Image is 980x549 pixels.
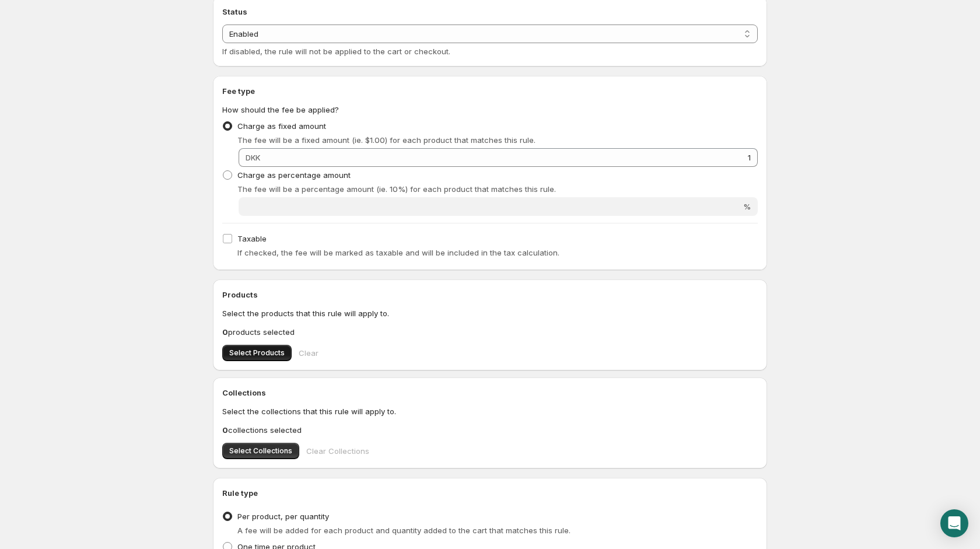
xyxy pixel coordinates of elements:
span: Per product, per quantity [237,512,329,521]
span: If checked, the fee will be marked as taxable and will be included in the tax calculation. [237,248,559,257]
span: Taxable [237,234,267,243]
p: The fee will be a percentage amount (ie. 10%) for each product that matches this rule. [237,183,758,195]
span: Select Products [229,348,285,358]
h2: Collections [222,387,758,398]
h2: Products [222,289,758,300]
span: DKK [246,153,260,162]
span: If disabled, the rule will not be applied to the cart or checkout. [222,47,450,56]
h2: Rule type [222,487,758,499]
p: Select the collections that this rule will apply to. [222,405,758,417]
span: % [743,202,751,211]
p: products selected [222,326,758,338]
p: collections selected [222,424,758,436]
span: Charge as percentage amount [237,170,351,180]
div: Open Intercom Messenger [940,509,968,537]
span: How should the fee be applied? [222,105,339,114]
b: 0 [222,425,228,435]
h2: Fee type [222,85,758,97]
span: The fee will be a fixed amount (ie. $1.00) for each product that matches this rule. [237,135,535,145]
span: A fee will be added for each product and quantity added to the cart that matches this rule. [237,526,570,535]
span: Select Collections [229,446,292,456]
button: Select Collections [222,443,299,459]
h2: Status [222,6,758,18]
span: Charge as fixed amount [237,121,326,131]
button: Select Products [222,345,292,361]
p: Select the products that this rule will apply to. [222,307,758,319]
b: 0 [222,327,228,337]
